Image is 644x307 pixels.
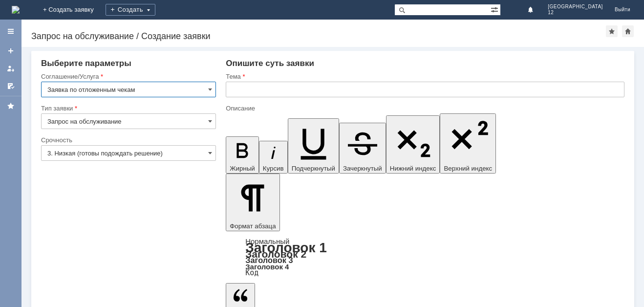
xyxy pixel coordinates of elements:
button: Верхний индекс [440,113,496,174]
div: Добавить в избранное [606,25,618,37]
div: Сделать домашней страницей [622,25,634,37]
a: Заголовок 2 [245,248,306,260]
a: Код [245,268,258,277]
span: [GEOGRAPHIC_DATA] [548,4,603,10]
div: Запрос на обслуживание / Создание заявки [31,31,606,41]
button: Курсив [259,141,288,174]
span: 12 [548,10,603,16]
a: Заголовок 1 [245,240,327,255]
span: Нижний индекс [390,165,436,172]
div: Формат абзаца [226,238,624,276]
a: Заголовок 4 [245,263,289,271]
div: Соглашение/Услуга [41,73,214,80]
a: Нормальный [245,237,289,245]
button: Жирный [226,136,259,174]
span: Курсив [263,165,284,172]
span: Зачеркнутый [343,165,382,172]
span: Подчеркнутый [292,165,335,172]
span: Формат абзаца [230,222,276,230]
div: Тип заявки [41,105,214,111]
button: Подчеркнутый [288,118,339,174]
button: Зачеркнутый [339,123,386,174]
img: logo [12,6,20,14]
button: Формат абзаца [226,174,279,231]
div: Создать [106,4,155,16]
span: Верхний индекс [444,165,492,172]
a: Перейти на домашнюю страницу [12,6,20,14]
button: Нижний индекс [386,115,440,174]
span: Выберите параметры [41,59,131,68]
a: Мои заявки [3,61,19,76]
div: Описание [226,105,623,111]
a: Мои согласования [3,78,19,94]
span: Опишите суть заявки [226,59,314,68]
a: Заголовок 3 [245,256,293,264]
div: Срочность [41,137,214,143]
a: Создать заявку [3,43,19,59]
span: Жирный [230,165,255,172]
div: Тема [226,73,623,80]
span: Расширенный поиск [491,4,500,14]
